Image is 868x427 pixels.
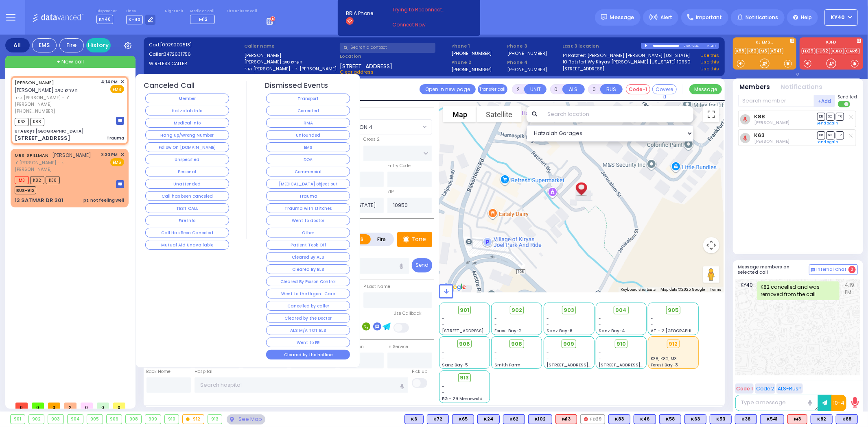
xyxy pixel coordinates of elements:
[651,356,677,362] span: K38, K82, M3
[149,41,242,48] label: Cad:
[195,368,212,375] label: Hospital
[145,216,229,225] button: Fire Info
[5,38,30,52] div: All
[15,87,78,94] span: [PERSON_NAME] הערש טויב
[503,414,525,424] div: BLS
[826,131,835,139] span: SO
[404,414,424,424] div: K6
[608,414,630,424] div: BLS
[266,142,350,152] button: EMS
[244,59,337,65] label: [PERSON_NAME] הערש טויב
[52,152,92,159] span: [PERSON_NAME]
[244,65,337,72] label: הרר [PERSON_NAME] - ר' [PERSON_NAME]
[845,281,856,300] span: 4:19 PM
[547,328,573,334] span: Sanz Bay-6
[244,43,337,50] label: Caller name
[339,119,432,135] span: SECTION 4
[452,414,474,424] div: K65
[754,132,765,138] a: K63
[528,414,552,424] div: K102
[741,281,757,300] span: KY40
[266,167,350,176] button: Commercial
[87,415,103,424] div: 905
[190,9,217,14] label: Medic on call
[266,252,350,262] button: Cleared By ALS
[477,106,522,122] button: Show satellite imagery
[547,350,549,356] span: -
[83,197,124,203] div: pt. not feeling well
[15,403,28,409] span: 0
[15,196,63,205] div: 13 SATMAR DR 301
[811,414,833,424] div: BLS
[692,41,700,50] div: 0:31
[735,414,757,424] div: K38
[48,403,60,409] span: 0
[770,48,783,54] a: K541
[126,15,143,24] span: K-40
[392,6,457,13] span: Trying to Reconnect...
[562,84,585,94] button: ALS
[703,266,719,283] button: Drag Pegman onto the map to open Street View
[442,362,468,368] span: Sanz Bay-5
[15,128,83,134] div: UTA Boys [GEOGRAPHIC_DATA]
[836,414,858,424] div: BLS
[412,258,432,272] button: Send
[478,84,507,94] button: Transfer call
[735,414,757,424] div: BLS
[96,9,117,14] label: Dispatcher
[507,50,547,56] label: [PHONE_NUMBER]
[689,84,722,94] button: Message
[700,59,719,65] a: Use this
[683,41,691,50] div: 0:00
[733,40,796,46] label: KJ EMS...
[460,306,469,314] span: 901
[145,94,229,103] button: Member
[346,10,373,17] span: BRIA Phone
[145,240,229,250] button: Mutual Aid Unavailable
[145,106,229,115] button: Hatzalah Info
[11,415,25,424] div: 901
[183,415,204,424] div: 912
[64,403,77,409] span: 2
[266,338,350,347] button: Went to ER
[126,9,156,14] label: Lines
[266,277,350,286] button: Cleared By Poison Control
[601,14,607,20] img: message.svg
[244,52,337,59] label: [PERSON_NAME]
[494,356,497,362] span: -
[149,51,242,58] label: Caller:
[120,78,124,85] span: ✕
[145,179,229,189] button: Unattended
[116,117,124,125] img: message-box.svg
[740,83,770,92] button: Members
[57,58,84,66] span: + New call
[563,59,691,65] a: 10 Ratzfert Wy Kiryas [PERSON_NAME] [US_STATE] 10950
[511,340,522,348] span: 908
[555,414,577,424] div: M13
[754,120,789,126] span: Mordechai Ungar
[199,16,208,22] span: M12
[441,282,468,292] a: Open this area in Google Maps (opens a new window)
[442,356,445,362] span: -
[563,65,605,72] a: [STREET_ADDRESS]
[208,415,222,424] div: 913
[836,113,844,120] span: TR
[817,131,825,139] span: DR
[477,414,500,424] div: K24
[46,176,60,184] span: K38
[266,350,350,359] button: Cleared by the hotline
[340,53,448,60] label: Location
[452,414,474,424] div: BLS
[831,14,845,21] span: KY40
[160,41,192,48] span: [0929202518]
[101,79,118,85] span: 4:14 PM
[48,415,63,424] div: 903
[81,403,93,409] span: 0
[145,228,229,237] button: Call Has Been Canceled
[195,377,408,393] input: Search hospital
[404,414,424,424] div: BLS
[387,163,411,169] label: Entry Code
[412,368,427,375] label: Pick up
[15,118,29,126] span: K63
[15,134,70,142] div: [STREET_ADDRESS]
